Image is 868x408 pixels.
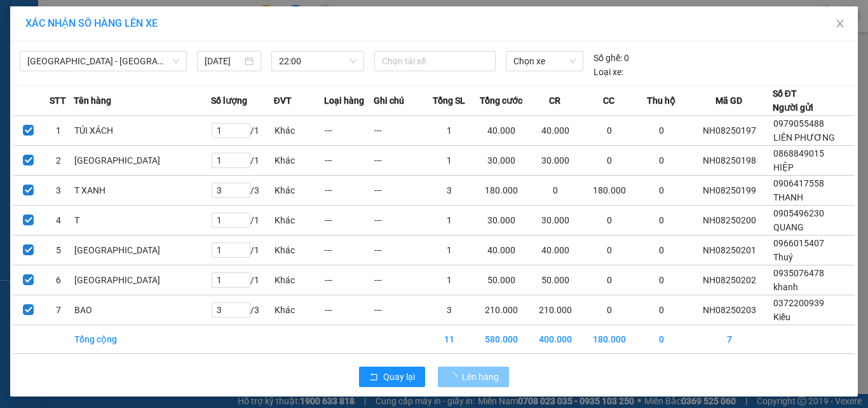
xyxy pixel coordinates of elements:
[74,295,211,325] td: BAO
[74,206,211,236] td: T
[773,222,804,232] span: QUANG
[636,176,686,206] td: 0
[686,265,773,295] td: NH08250202
[74,325,211,354] td: Tổng cộng
[274,176,324,206] td: Khác
[424,146,474,176] td: 1
[211,94,247,108] span: Số lượng
[11,55,140,73] div: 0901053977
[773,252,793,262] span: Thuý
[424,236,474,265] td: 1
[374,176,424,206] td: ---
[43,116,73,146] td: 1
[74,265,211,295] td: [GEOGRAPHIC_DATA]
[528,236,582,265] td: 40.000
[424,265,474,295] td: 1
[149,12,179,25] span: Nhận:
[424,295,474,325] td: 3
[211,176,274,206] td: / 3
[374,94,404,108] span: Ghi chú
[374,236,424,265] td: ---
[147,80,174,110] span: Chưa thu :
[636,325,686,354] td: 0
[686,236,773,265] td: NH08250201
[369,372,378,383] span: rollback
[773,132,835,143] span: LIÊN PHƯƠNG
[593,65,623,79] span: Loại xe:
[74,116,211,146] td: TÚI XÁCH
[211,236,274,265] td: / 1
[43,146,73,176] td: 2
[279,52,357,71] span: 22:00
[474,295,528,325] td: 210.000
[474,265,528,295] td: 50.000
[773,312,790,322] span: Kiều
[773,208,824,218] span: 0905496230
[448,372,462,381] span: loading
[582,295,636,325] td: 0
[773,282,798,292] span: khanh
[528,176,582,206] td: 0
[424,206,474,236] td: 1
[773,268,824,278] span: 0935076478
[324,176,374,206] td: ---
[686,176,773,206] td: NH08250199
[43,206,73,236] td: 4
[149,41,238,59] div: 0769665608
[593,51,629,65] div: 0
[686,146,773,176] td: NH08250198
[474,325,528,354] td: 580.000
[593,51,622,65] span: Số ghế:
[773,298,824,308] span: 0372200939
[474,206,528,236] td: 30.000
[480,94,522,108] span: Tổng cước
[647,94,675,108] span: Thu hộ
[274,94,292,108] span: ĐVT
[474,116,528,146] td: 40.000
[636,295,686,325] td: 0
[43,295,73,325] td: 7
[424,325,474,354] td: 11
[11,11,140,39] div: [GEOGRAPHIC_DATA]
[324,94,364,108] span: Loại hàng
[773,192,803,202] span: THANH
[324,265,374,295] td: ---
[513,52,576,71] span: Chọn xe
[462,370,499,384] span: Lên hàng
[528,206,582,236] td: 30.000
[374,295,424,325] td: ---
[374,146,424,176] td: ---
[433,94,465,108] span: Tổng SL
[25,17,158,29] span: XÁC NHẬN SỐ HÀNG LÊN XE
[636,146,686,176] td: 0
[636,265,686,295] td: 0
[274,146,324,176] td: Khác
[11,39,140,55] div: HUY
[211,146,274,176] td: / 1
[582,176,636,206] td: 180.000
[582,325,636,354] td: 180.000
[27,52,179,71] span: Ninh Hòa - Sài Gòn (Hàng hóa)
[424,176,474,206] td: 3
[374,206,424,236] td: ---
[582,206,636,236] td: 0
[474,236,528,265] td: 40.000
[374,116,424,146] td: ---
[211,206,274,236] td: / 1
[686,206,773,236] td: NH08250200
[603,94,614,108] span: CC
[773,162,794,172] span: HIỆP
[324,146,374,176] td: ---
[205,54,241,68] input: 14/08/2025
[211,295,274,325] td: / 3
[274,265,324,295] td: Khác
[274,236,324,265] td: Khác
[528,295,582,325] td: 210.000
[74,94,111,108] span: Tên hàng
[528,146,582,176] td: 30.000
[374,265,424,295] td: ---
[274,116,324,146] td: Khác
[474,176,528,206] td: 180.000
[11,11,31,24] span: Gửi:
[43,265,73,295] td: 6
